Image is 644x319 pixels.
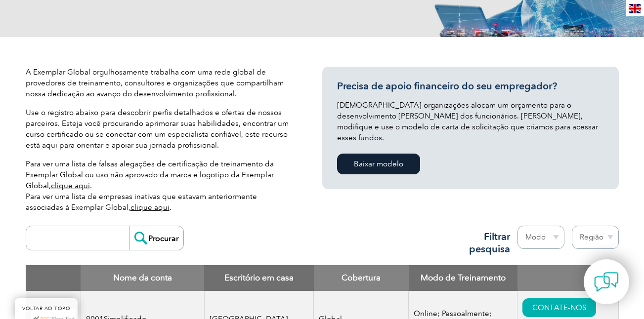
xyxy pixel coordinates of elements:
[629,4,641,13] img: en
[204,265,314,291] th: Home Office: ative para classificar a coluna ascendente
[314,265,409,291] th: Cobertura: ative para classificar a coluna crescente
[51,181,90,190] a: clique aqui
[517,265,618,291] th: : ativar para classificar a coluna crescente
[337,100,604,143] p: [DEMOGRAPHIC_DATA] organizações alocam um orçamento para o desenvolvimento [PERSON_NAME] dos func...
[15,298,78,319] a: VOLTAR AO TOPO
[26,67,293,99] p: A Exemplar Global orgulhosamente trabalha com uma rede global de provedores de treinamento, consu...
[130,203,170,212] a: clique aqui
[522,298,596,317] a: CONTATE-NOS
[409,265,517,291] th: Modo de Treinamento: ative para classificar a coluna crescente
[26,107,293,151] p: Use o registro abaixo para descobrir perfis detalhados e ofertas de nossos parceiros. Esteja você...
[26,159,293,213] p: Para ver uma lista de falsas alegações de certificação de treinamento da Exemplar Global ou uso n...
[129,226,183,250] input: Procurar
[81,265,204,291] th: Nome da conta: ative para classificar a coluna decrescente
[448,231,510,255] h3: Filtrar pesquisa
[594,270,619,294] img: contact-chat.png
[337,154,420,174] a: Baixar modelo
[337,80,604,92] h3: Precisa de apoio financeiro do seu empregador?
